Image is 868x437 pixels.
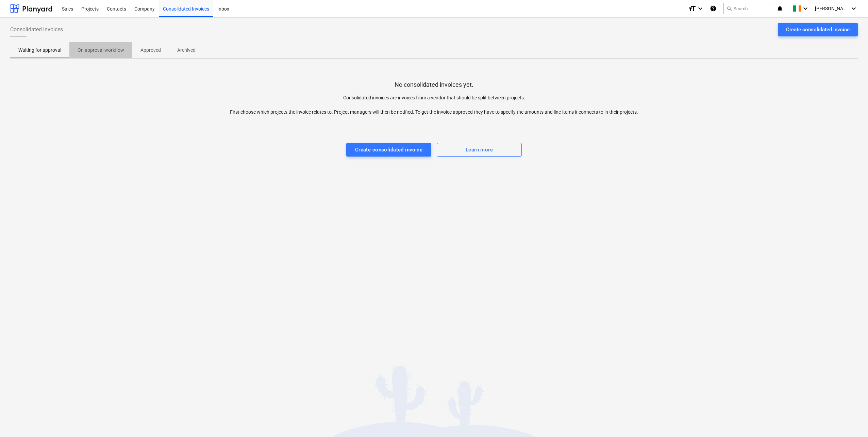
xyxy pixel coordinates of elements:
div: Create consolidated invoice [355,145,423,154]
button: Create consolidated invoice [346,143,431,157]
button: Learn more [437,143,522,157]
div: Create consolidated invoice [786,25,850,34]
p: Consolidated invoices are invoices from a vendor that should be split between projects. First cho... [222,94,646,116]
span: [PERSON_NAME] [815,6,849,11]
p: Waiting for approval [18,47,61,54]
i: Knowledge base [710,4,717,13]
p: Approved [140,47,161,54]
p: No consolidated invoices yet. [395,81,473,89]
span: search [727,6,732,11]
iframe: Chat Widget [834,404,868,437]
div: Learn more [466,145,493,154]
p: On approval workflow [78,47,124,54]
i: keyboard_arrow_down [696,4,704,13]
p: Archived [177,47,196,54]
span: Consolidated invoices [10,26,63,34]
i: keyboard_arrow_down [850,4,858,13]
i: notifications [777,4,783,13]
button: Create consolidated invoice [778,23,858,36]
i: format_size [688,4,696,13]
button: Search [723,3,771,14]
i: keyboard_arrow_down [801,4,809,13]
